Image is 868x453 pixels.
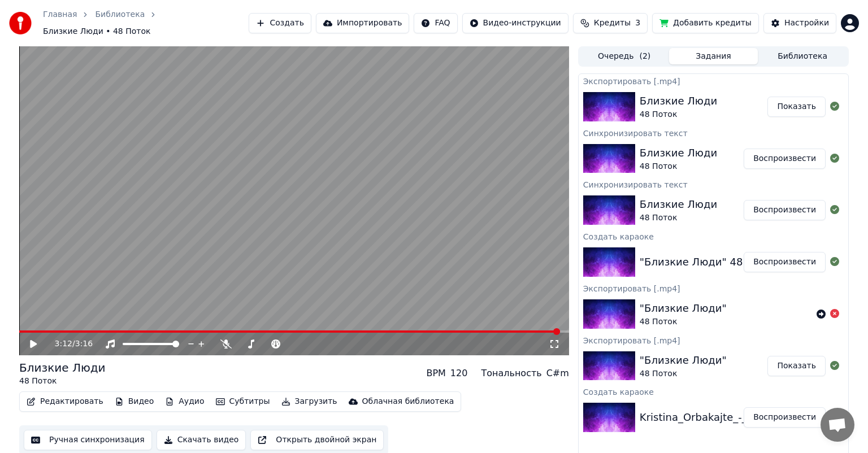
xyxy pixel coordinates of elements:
[157,430,246,450] button: Скачать видео
[450,367,468,380] div: 120
[579,177,848,191] div: Синхронизировать текст
[110,394,159,410] button: Видео
[640,300,727,316] div: "Близкие Люди"
[652,13,759,33] button: Добавить кредиты
[160,394,209,410] button: Аудио
[767,97,826,117] button: Показать
[579,385,848,398] div: Создать караоке
[821,408,854,442] div: Открытый чат
[579,74,848,88] div: Экспортировать [.mp4]
[19,360,106,376] div: Близкие Люди
[462,13,568,33] button: Видео-инструкции
[579,229,848,243] div: Создать караоке
[580,48,669,64] button: Очередь
[640,197,717,212] div: Близкие Люди
[579,126,848,140] div: Синхронизировать текст
[277,394,342,410] button: Загрузить
[43,9,249,37] nav: breadcrumb
[640,212,717,224] div: 48 Поток
[579,281,848,295] div: Экспортировать [.mp4]
[744,407,826,428] button: Воспроизвести
[24,430,152,450] button: Ручная синхронизация
[75,338,93,350] span: 3:16
[744,149,826,169] button: Воспроизвести
[640,109,717,120] div: 48 Поток
[744,200,826,220] button: Воспроизвести
[19,376,106,387] div: 48 Поток
[362,396,454,407] div: Облачная библиотека
[763,13,836,33] button: Настройки
[22,394,108,410] button: Редактировать
[573,13,648,33] button: Кредиты3
[635,18,640,29] span: 3
[669,48,758,64] button: Задания
[640,352,727,368] div: "Близкие Люди"
[640,254,778,270] div: "Близкие Люди" 48 Поток
[481,367,541,380] div: Тональность
[55,338,72,350] span: 3:12
[250,430,384,450] button: Открыть двойной экран
[640,93,717,109] div: Близкие Люди
[55,338,82,350] div: /
[95,9,145,20] a: Библиотека
[579,333,848,347] div: Экспортировать [.mp4]
[640,368,727,380] div: 48 Поток
[744,252,826,272] button: Воспроизвести
[414,13,457,33] button: FAQ
[639,51,650,62] span: ( 2 )
[211,394,275,410] button: Субтитры
[316,13,410,33] button: Импортировать
[767,356,826,376] button: Показать
[784,18,829,29] div: Настройки
[640,145,717,161] div: Близкие Люди
[546,367,569,380] div: C#m
[426,367,445,380] div: BPM
[640,316,727,328] div: 48 Поток
[9,12,32,34] img: youka
[758,48,847,64] button: Библиотека
[43,9,77,20] a: Главная
[43,26,151,37] span: Близкие Люди • 48 Поток
[594,18,631,29] span: Кредиты
[640,161,717,172] div: 48 Поток
[249,13,311,33] button: Создать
